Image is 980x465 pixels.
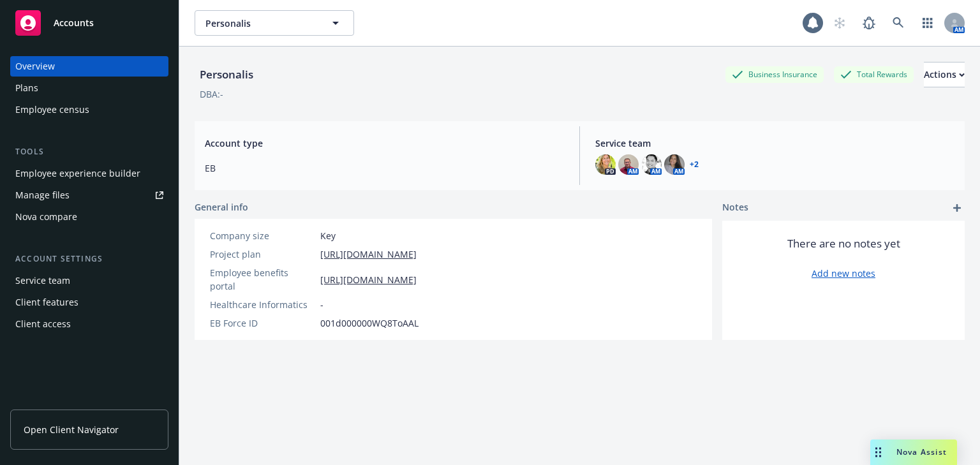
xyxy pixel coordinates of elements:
div: Client features [15,292,78,313]
span: 001d000000WQ8ToAAL [320,316,419,330]
div: Plans [15,78,38,98]
div: DBA: - [200,87,223,101]
a: Employee census [10,100,168,120]
img: photo [664,154,685,175]
a: Employee experience builder [10,163,168,184]
a: add [949,200,965,216]
a: Plans [10,78,168,98]
span: Personalis [205,17,316,30]
div: Manage files [15,185,70,205]
div: Company size [210,229,315,242]
span: General info [195,200,248,214]
div: Drag to move [870,439,886,465]
a: Add new notes [812,267,875,280]
span: Accounts [54,18,94,28]
a: +2 [690,161,699,168]
div: Total Rewards [834,66,914,82]
a: Accounts [10,5,168,41]
button: Nova Assist [870,439,957,465]
a: Switch app [915,10,940,36]
span: Key [320,229,336,242]
img: photo [641,154,662,175]
div: Nova compare [15,207,77,227]
span: Open Client Navigator [24,423,119,436]
img: photo [618,154,639,175]
div: Service team [15,270,70,291]
div: Overview [15,56,55,77]
div: Client access [15,314,71,334]
a: Start snowing [827,10,852,36]
span: Account type [205,137,564,150]
div: Healthcare Informatics [210,298,315,311]
a: [URL][DOMAIN_NAME] [320,273,417,286]
a: Nova compare [10,207,168,227]
div: Project plan [210,247,315,261]
button: Personalis [195,10,354,36]
div: Employee census [15,100,89,120]
span: - [320,298,323,311]
div: Employee experience builder [15,163,140,184]
div: Account settings [10,253,168,265]
span: Nova Assist [896,447,947,457]
a: Overview [10,56,168,77]
a: Client access [10,314,168,334]
div: Personalis [195,66,258,83]
div: Business Insurance [725,66,824,82]
button: Actions [924,62,965,87]
div: Tools [10,145,168,158]
a: [URL][DOMAIN_NAME] [320,247,417,261]
div: EB Force ID [210,316,315,330]
a: Manage files [10,185,168,205]
span: EB [205,161,564,175]
img: photo [595,154,616,175]
div: Actions [924,63,965,87]
a: Client features [10,292,168,313]
div: Employee benefits portal [210,266,315,293]
a: Report a Bug [856,10,882,36]
a: Search [886,10,911,36]
span: Notes [722,200,748,216]
span: Service team [595,137,954,150]
a: Service team [10,270,168,291]
span: There are no notes yet [787,236,900,251]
